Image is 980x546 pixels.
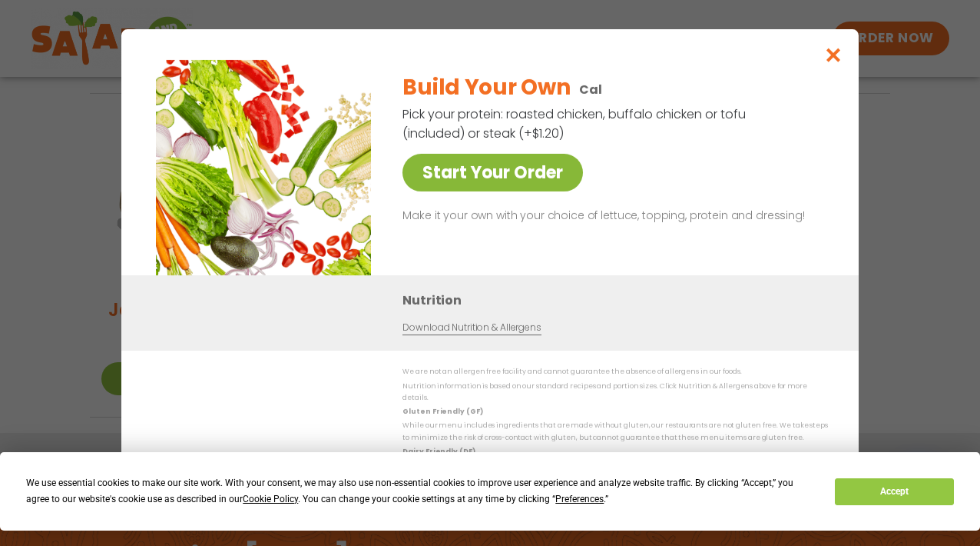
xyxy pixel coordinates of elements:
p: Nutrition information is based on our standard recipes and portion sizes. Click Nutrition & Aller... [402,381,828,405]
img: Featured product photo for Build Your Own [156,60,371,275]
a: Start Your Order [402,154,583,191]
strong: Dairy Friendly (DF) [402,447,475,456]
span: Preferences [555,494,604,504]
p: Pick your protein: roasted chicken, buffalo chicken or tofu (included) or steak (+$1.20) [402,105,748,143]
button: Accept [835,478,953,505]
strong: Gluten Friendly (GF) [402,407,482,416]
p: Make it your own with your choice of lettuce, topping, protein and dressing! [402,207,822,225]
a: Download Nutrition & Allergens [402,321,541,335]
span: Cookie Policy [243,494,298,504]
p: We are not an allergen free facility and cannot guarantee the absence of allergens in our foods. [402,366,828,378]
p: Cal [579,80,602,99]
button: Close modal [809,29,859,81]
h2: Build Your Own [402,72,570,104]
h3: Nutrition [402,291,836,310]
p: While our menu includes ingredients that are made without gluten, our restaurants are not gluten ... [402,420,828,444]
div: We use essential cookies to make our site work. With your consent, we may also use non-essential ... [26,475,816,508]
